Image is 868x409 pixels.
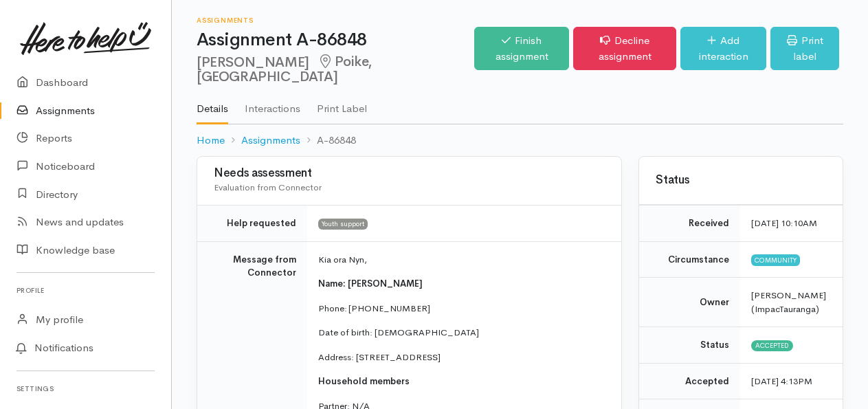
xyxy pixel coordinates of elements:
a: Add interaction [680,27,767,70]
td: Circumstance [639,241,740,278]
a: Finish assignment [474,27,569,70]
h2: [PERSON_NAME] [197,54,474,85]
h6: Assignments [197,16,474,24]
span: Accepted [751,340,793,351]
time: [DATE] 10:10AM [751,217,817,229]
td: Status [639,327,740,364]
time: [DATE] 4:13PM [751,375,812,387]
a: Interactions [245,85,300,123]
span: Youth support [318,219,368,230]
nav: breadcrumb [197,124,843,157]
p: Kia ora Nyn, [318,253,605,267]
span: Household members [318,375,410,387]
td: Received [639,206,740,242]
li: A-86848 [300,133,356,148]
span: [PERSON_NAME] (ImpacTauranga) [751,289,826,315]
td: Owner [639,278,740,327]
a: Home [197,133,225,148]
h3: Needs assessment [214,167,605,180]
a: Details [197,85,228,124]
td: Help requested [197,206,307,242]
span: Poike, [GEOGRAPHIC_DATA] [197,53,372,85]
span: Community [751,254,800,265]
h3: Status [656,174,826,187]
span: Evaluation from Connector [214,181,322,193]
a: Print Label [317,85,367,123]
a: Print label [770,27,839,70]
td: Accepted [639,363,740,399]
p: Address: [STREET_ADDRESS] [318,351,605,364]
p: Phone: [PHONE_NUMBER] [318,302,605,316]
a: Assignments [241,133,300,148]
h1: Assignment A-86848 [197,30,474,50]
span: Name: [PERSON_NAME] [318,278,423,289]
h6: Profile [16,281,155,300]
a: Decline assignment [573,27,676,70]
h6: Settings [16,379,155,398]
p: Date of birth: [DEMOGRAPHIC_DATA] [318,326,605,340]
